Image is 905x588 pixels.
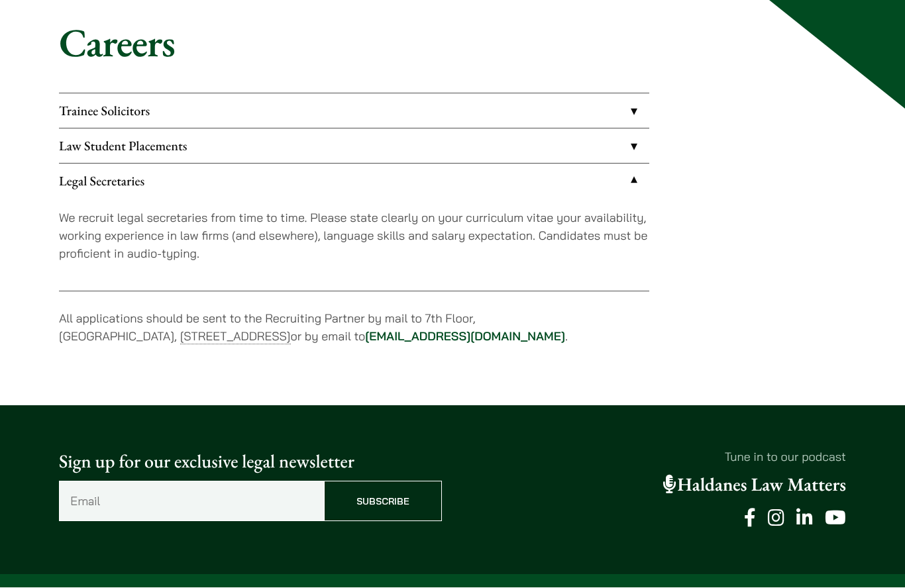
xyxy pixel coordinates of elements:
[324,481,442,522] input: Subscribe
[463,448,846,466] p: Tune in to our podcast
[59,448,442,476] p: Sign up for our exclusive legal newsletter
[59,19,846,67] h1: Careers
[59,310,649,346] p: All applications should be sent to the Recruiting Partner by mail to 7th Floor, [GEOGRAPHIC_DATA]...
[59,199,649,291] div: Legal Secretaries
[59,129,649,164] a: Law Student Placements
[59,481,324,522] input: Email
[663,473,846,497] a: Haldanes Law Matters
[59,94,649,128] a: Trainee Solicitors
[365,329,565,344] a: [EMAIL_ADDRESS][DOMAIN_NAME]
[59,209,649,263] p: We recruit legal secretaries from time to time. Please state clearly on your curriculum vitae you...
[59,164,649,199] a: Legal Secretaries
